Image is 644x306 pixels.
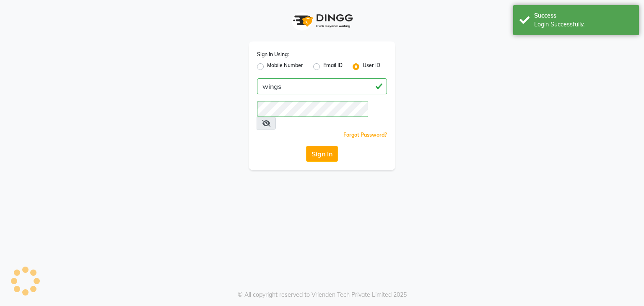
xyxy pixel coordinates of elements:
a: Forgot Password? [343,132,387,138]
div: Login Successfully. [534,20,633,29]
label: Mobile Number [267,62,303,72]
label: Sign In Using: [257,51,289,58]
input: Username [257,78,387,94]
label: Email ID [323,62,343,72]
button: Sign In [306,146,338,162]
img: logo1.svg [288,8,356,33]
label: User ID [363,62,380,72]
div: Success [534,11,633,20]
input: Username [257,101,368,117]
